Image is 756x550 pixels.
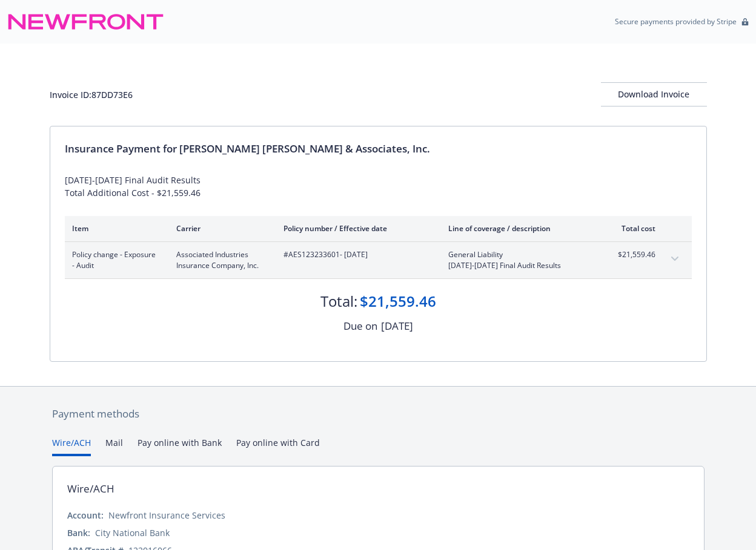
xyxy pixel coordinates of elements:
span: [DATE]-[DATE] Final Audit Results [448,260,591,271]
div: Policy change - Exposure - AuditAssociated Industries Insurance Company, Inc.#AES123233601- [DATE... [65,242,692,278]
div: Bank: [67,526,90,539]
div: Line of coverage / description [448,223,591,234]
div: [DATE]-[DATE] Final Audit Results Total Additional Cost - $21,559.46 [65,174,692,199]
span: General Liability [448,249,591,260]
button: Pay online with Card [236,436,320,456]
button: Download Invoice [601,82,707,106]
span: Policy change - Exposure - Audit [72,249,157,271]
span: Associated Industries Insurance Company, Inc. [176,249,264,271]
div: Carrier [176,223,264,234]
button: Pay online with Bank [138,436,222,456]
div: City National Bank [95,526,170,539]
div: [DATE] [381,318,413,334]
div: Wire/ACH [67,481,114,497]
div: Invoice ID: 87DD73E6 [50,88,133,101]
div: Insurance Payment for [PERSON_NAME] [PERSON_NAME] & Associates, Inc. [65,141,692,157]
div: Total: [320,291,357,312]
span: #AES123233601 - [DATE] [283,249,429,260]
div: Newfront Insurance Services [108,509,225,522]
div: Policy number / Effective date [283,223,429,234]
button: Mail [105,436,123,456]
span: General Liability[DATE]-[DATE] Final Audit Results [448,249,591,271]
div: Item [72,223,157,234]
div: $21,559.46 [360,291,436,312]
span: $21,559.46 [610,249,655,260]
button: expand content [665,249,685,269]
p: Secure payments provided by Stripe [615,16,737,27]
div: Due on [343,318,377,334]
div: Payment methods [52,406,705,422]
div: Account: [67,509,104,522]
div: Download Invoice [601,83,707,106]
div: Total cost [610,223,655,234]
button: Wire/ACH [52,436,91,456]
